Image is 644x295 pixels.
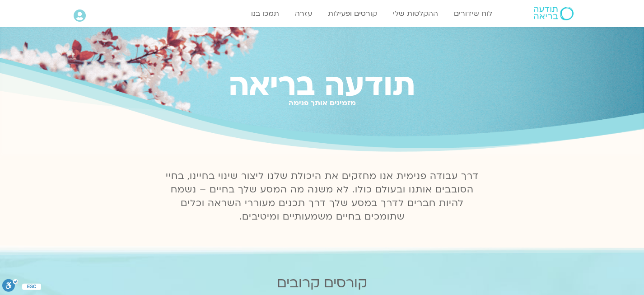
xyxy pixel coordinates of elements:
a: עזרה [290,5,317,22]
h2: קורסים קרובים [41,275,603,291]
a: תמכו בנו [247,5,284,22]
a: קורסים ופעילות [323,5,382,22]
p: דרך עבודה פנימית אנו מחזקים את היכולת שלנו ליצור שינוי בחיינו, בחיי הסובבים אותנו ובעולם כולו. לא... [160,169,484,224]
a: לוח שידורים [449,5,497,22]
img: תודעה בריאה [534,7,574,20]
a: ההקלטות שלי [388,5,443,22]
